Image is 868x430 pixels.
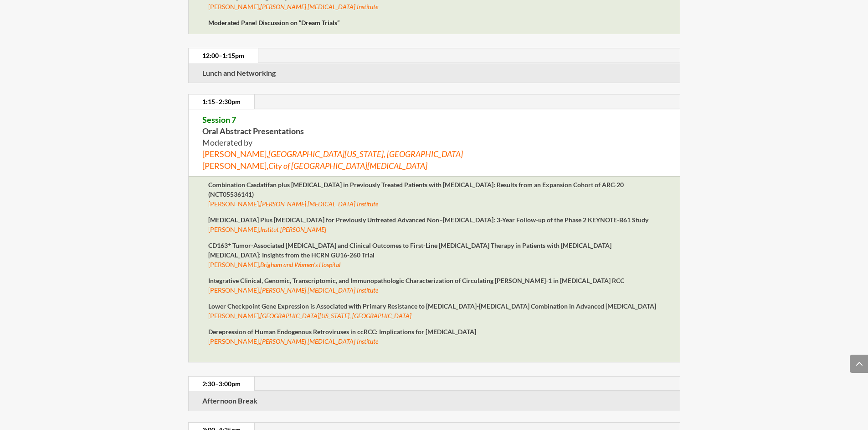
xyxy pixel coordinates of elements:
span: [PERSON_NAME], [208,312,411,320]
span: [PERSON_NAME], [208,200,378,208]
strong: Oral Abstract Presentations [202,115,304,136]
em: Institut [260,225,279,233]
span: [PERSON_NAME], [208,261,340,268]
span: Session 7 [202,115,236,125]
strong: [MEDICAL_DATA] Plus [MEDICAL_DATA] for Previously Untreated Advanced Non–[MEDICAL_DATA]: 3-Year F... [208,216,648,224]
strong: Derepression of Human Endogenous Retroviruses in ccRCC: Implications for [MEDICAL_DATA] [208,328,476,336]
span: [PERSON_NAME], [208,337,378,345]
strong: Afternoon Break [202,396,257,405]
span: [PERSON_NAME], [208,286,378,294]
em: [GEOGRAPHIC_DATA][US_STATE], [GEOGRAPHIC_DATA] [260,312,411,320]
em: [PERSON_NAME] [MEDICAL_DATA] Institute [260,3,378,10]
em: [GEOGRAPHIC_DATA][US_STATE], [GEOGRAPHIC_DATA] [268,149,463,159]
em: [PERSON_NAME] [MEDICAL_DATA] Institute [260,286,378,294]
a: 12:00–1:15pm [189,48,258,63]
span: [PERSON_NAME], [202,149,463,159]
em: [PERSON_NAME] [280,225,326,233]
strong: Lunch and Networking [202,68,276,77]
span: [PERSON_NAME], [208,225,326,233]
a: 2:30–3:00pm [189,377,254,391]
strong: Integrative Clinical, Genomic, Transcriptomic, and Immunopathologic Characterization of Circulati... [208,277,624,284]
span: [PERSON_NAME], [202,161,427,171]
em: Brigham and Women’s Hospital [260,261,340,268]
strong: CD163⁺ Tumor-Associated [MEDICAL_DATA] and Clinical Outcomes to First-Line [MEDICAL_DATA] Therapy... [208,241,611,259]
strong: Moderated Panel Discussion on “Dream Trials” [208,19,339,26]
em: [PERSON_NAME] [MEDICAL_DATA] Institute [260,337,378,345]
p: Moderated by [202,114,666,172]
strong: Lower Checkpoint Gene Expression is Associated with Primary Resistance to [MEDICAL_DATA]-[MEDICAL... [208,302,656,310]
strong: Combination Casdatifan plus [MEDICAL_DATA] in Previously Treated Patients with [MEDICAL_DATA]: Re... [208,181,624,198]
em: City of [GEOGRAPHIC_DATA][MEDICAL_DATA] [268,161,427,171]
a: 1:15–2:30pm [189,94,254,109]
em: [PERSON_NAME] [MEDICAL_DATA] Institute [260,200,378,208]
span: [PERSON_NAME], [208,3,378,10]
